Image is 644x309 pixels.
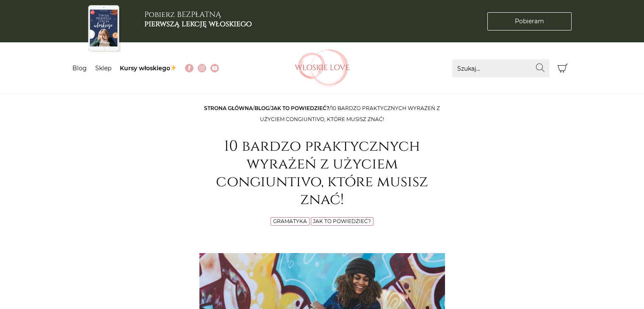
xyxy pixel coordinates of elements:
[72,64,87,72] a: Blog
[170,65,176,71] img: ✨
[204,105,253,111] a: Strona główna
[515,17,544,26] span: Pobieram
[487,12,572,30] a: Pobieram
[273,218,307,224] a: Gramatyka
[204,105,440,122] span: / / /
[199,138,445,209] h1: 10 bardzo praktycznych wyrażeń z użyciem congiuntivo, które musisz znać!
[144,10,252,28] h3: Pobierz BEZPŁATNĄ
[313,218,371,224] a: Jak to powiedzieć?
[452,59,550,77] input: Szukaj...
[295,49,350,87] img: Włoskielove
[271,105,329,111] a: Jak to powiedzieć?
[144,19,252,29] b: pierwszą lekcję włoskiego
[120,64,177,72] a: Kursy włoskiego
[554,59,572,77] button: Koszyk
[254,105,269,111] a: Blog
[260,105,440,122] span: 10 bardzo praktycznych wyrażeń z użyciem congiuntivo, które musisz znać!
[95,64,111,72] a: Sklep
